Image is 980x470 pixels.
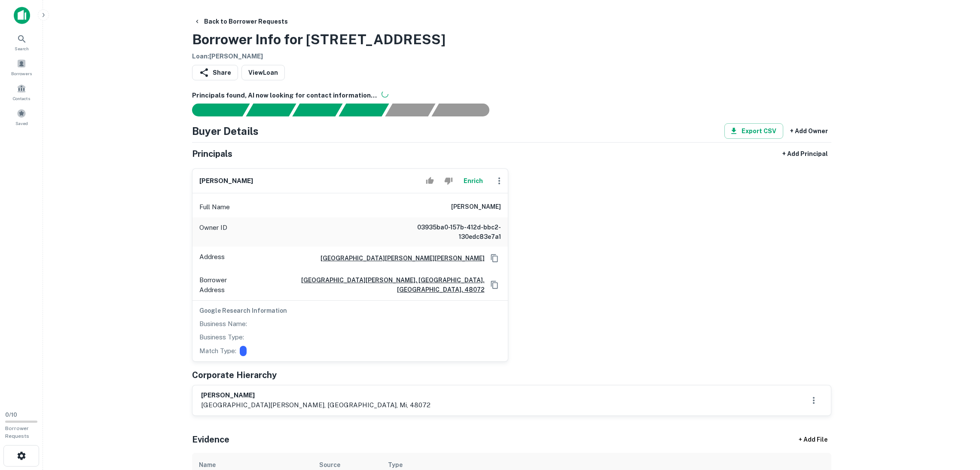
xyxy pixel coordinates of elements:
[246,104,296,116] div: Your request is received and processing...
[3,31,40,54] a: Search
[432,104,500,116] div: AI fulfillment process complete.
[199,319,247,329] p: Business Name:
[199,275,246,295] p: Borrower Address
[319,460,340,470] div: Source
[15,45,29,52] span: Search
[488,278,501,291] button: Copy Address
[192,147,232,160] h5: Principals
[5,412,17,418] span: 0 / 10
[3,80,40,104] a: Contacts
[5,425,29,439] span: Borrower Requests
[724,123,783,139] button: Export CSV
[241,65,285,80] a: ViewLoan
[249,275,485,294] a: [GEOGRAPHIC_DATA][PERSON_NAME], [GEOGRAPHIC_DATA], [GEOGRAPHIC_DATA], 48072
[199,346,236,356] p: Match Type:
[937,401,980,443] iframe: Chat Widget
[199,202,230,212] p: Full Name
[779,146,831,162] button: + Add Principal
[201,391,430,400] h6: [PERSON_NAME]
[3,55,40,79] a: Borrowers
[398,223,501,241] h6: 03935ba0-157b-412d-bbc2-130edc83e7a1
[11,70,32,77] span: Borrowers
[192,433,229,446] h5: Evidence
[339,104,389,116] div: Principals found, AI now looking for contact information...
[314,253,485,263] a: [GEOGRAPHIC_DATA][PERSON_NAME][PERSON_NAME]
[292,104,342,116] div: Documents found, AI parsing details...
[192,65,238,80] button: Share
[15,120,28,127] span: Saved
[199,252,225,265] p: Address
[385,104,435,116] div: Principals found, still searching for contact information. This may take time...
[787,123,831,139] button: + Add Owner
[192,123,259,139] h4: Buyer Details
[13,95,30,102] span: Contacts
[199,332,244,342] p: Business Type:
[14,7,30,24] img: capitalize-icon.png
[199,306,501,315] h6: Google Research Information
[488,252,501,265] button: Copy Address
[190,14,291,29] button: Back to Borrower Requests
[192,29,446,50] h3: Borrower Info for [STREET_ADDRESS]
[388,460,403,470] div: Type
[451,202,501,212] h6: [PERSON_NAME]
[199,223,227,241] p: Owner ID
[3,105,40,128] a: Saved
[441,172,456,189] button: Reject
[192,369,277,381] h5: Corporate Hierarchy
[192,91,831,101] h6: Principals found, AI now looking for contact information...
[199,176,253,186] h6: [PERSON_NAME]
[460,172,487,189] button: Enrich
[422,172,437,189] button: Accept
[201,400,430,410] p: [GEOGRAPHIC_DATA][PERSON_NAME], [GEOGRAPHIC_DATA], mi, 48072
[199,460,216,470] div: Name
[192,52,446,61] h6: Loan : [PERSON_NAME]
[182,104,246,116] div: Sending borrower request to AI...
[783,432,843,448] div: + Add File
